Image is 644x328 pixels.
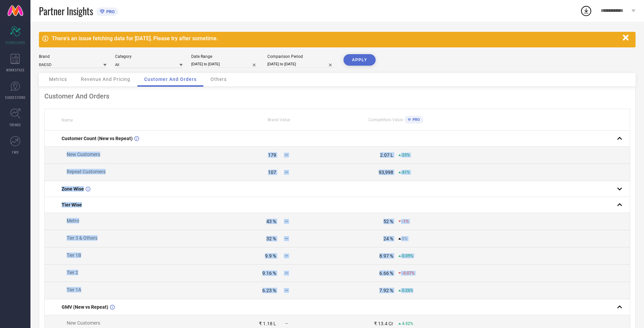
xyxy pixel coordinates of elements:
[379,288,393,293] div: 7.92 %
[12,150,19,155] span: FWD
[343,54,376,66] button: APPLY
[402,153,410,157] span: 25%
[285,288,288,293] span: —
[402,170,410,175] span: 41%
[265,253,276,259] div: 9.9 %
[267,54,335,59] div: Comparison Period
[115,54,183,59] div: Category
[285,153,288,157] span: —
[67,253,81,258] span: Tier 1B
[379,253,393,259] div: 8.97 %
[285,254,288,258] span: —
[266,236,276,241] div: 32 %
[67,169,106,174] span: Repeat Customers
[9,122,21,127] span: TRENDS
[62,304,108,310] span: GMV (New vs Repeat)
[67,152,100,157] span: New Customers
[379,270,393,276] div: 6.66 %
[383,236,393,241] div: 24 %
[369,117,403,122] span: Competitors Value
[62,186,84,192] span: Zone Wise
[44,92,630,100] div: Customer And Orders
[62,118,73,123] span: Name
[5,95,26,100] span: SUGGESTIONS
[402,321,413,326] span: 4.52%
[105,9,115,14] span: PRO
[402,236,407,241] span: 0%
[268,152,276,158] div: 179
[402,271,415,276] span: -0.07%
[266,219,276,224] div: 43 %
[262,288,276,293] div: 6.23 %
[268,117,290,122] span: Brand Value
[81,76,130,82] span: Revenue And Pricing
[580,5,592,17] div: Open download list
[411,117,420,122] span: PRO
[62,136,133,141] span: Customer Count (New vs Repeat)
[267,61,335,68] input: Select comparison period
[374,321,393,326] div: ₹ 13.4 Cr
[6,67,25,72] span: WORKSPACE
[285,170,288,175] span: —
[383,219,393,224] div: 52 %
[67,235,97,241] span: Tier 3 & Others
[285,271,288,276] span: —
[62,202,82,207] span: Tier Wise
[144,76,197,82] span: Customer And Orders
[285,236,288,241] span: —
[67,218,79,223] span: Metro
[5,40,25,45] span: SCORECARDS
[191,61,259,68] input: Select date range
[380,152,393,158] div: 2.07 L
[285,321,288,326] span: —
[67,320,100,326] span: New Customers
[402,254,413,258] span: 0.09%
[210,76,227,82] span: Others
[67,287,81,292] span: Tier 1A
[268,170,276,175] div: 107
[402,288,413,293] span: 0.26%
[39,54,107,59] div: Brand
[49,76,67,82] span: Metrics
[259,321,276,326] div: ₹ 1.18 L
[402,219,409,224] span: -1%
[379,170,393,175] div: 93,998
[52,35,619,42] div: There's an issue fetching data for [DATE]. Please try after sometime.
[67,270,78,275] span: Tier 2
[285,219,288,224] span: —
[191,54,259,59] div: Date Range
[39,4,93,18] span: Partner Insights
[262,270,276,276] div: 9.16 %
